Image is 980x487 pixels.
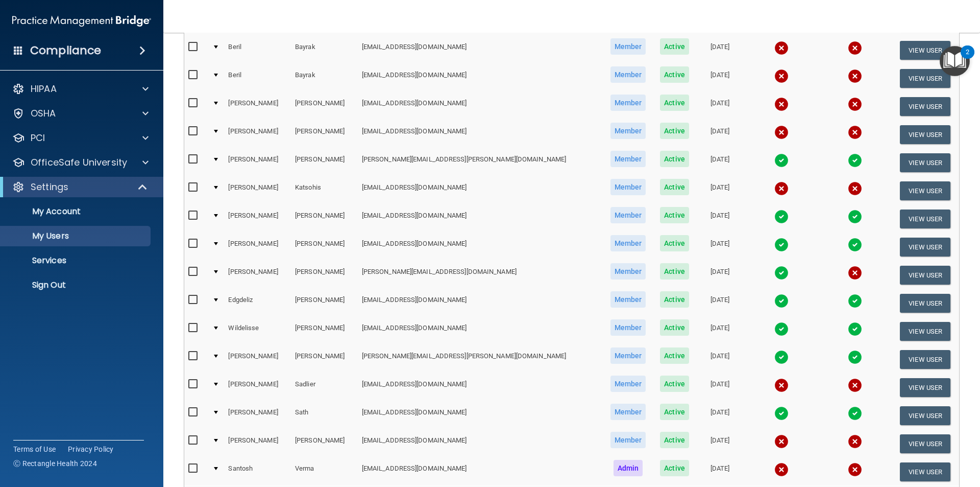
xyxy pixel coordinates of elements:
p: OfficeSafe University [31,156,127,169]
td: [EMAIL_ADDRESS][DOMAIN_NAME] [358,64,603,92]
td: [PERSON_NAME][EMAIL_ADDRESS][PERSON_NAME][DOMAIN_NAME] [358,149,603,177]
td: [DATE] [696,149,744,177]
span: Active [660,263,689,280]
img: tick.e7d51cea.svg [848,406,862,421]
img: cross.ca9f0e7f.svg [774,125,789,140]
span: Member [610,66,646,83]
td: [DATE] [696,345,744,374]
td: Sadlier [291,374,358,402]
button: View User [900,294,950,313]
td: [EMAIL_ADDRESS][DOMAIN_NAME] [358,374,603,402]
span: Member [610,235,646,251]
img: tick.e7d51cea.svg [848,153,862,168]
p: Settings [31,181,68,193]
td: [PERSON_NAME][EMAIL_ADDRESS][DOMAIN_NAME] [358,261,603,289]
img: tick.e7d51cea.svg [774,153,789,168]
span: Active [660,432,689,448]
td: [DATE] [696,121,744,149]
td: [EMAIL_ADDRESS][DOMAIN_NAME] [358,205,603,233]
p: PCI [31,132,45,144]
h4: Compliance [30,43,101,58]
span: Member [610,95,646,111]
img: cross.ca9f0e7f.svg [848,378,862,392]
td: [PERSON_NAME] [224,177,291,205]
td: [PERSON_NAME] [291,430,358,458]
td: [PERSON_NAME] [291,289,358,317]
td: [DATE] [696,92,744,121]
td: [DATE] [696,205,744,233]
img: tick.e7d51cea.svg [774,266,789,280]
td: [PERSON_NAME] [291,121,358,149]
button: Open Resource Center, 2 new notifications [940,46,970,76]
td: [DATE] [696,64,744,92]
span: Active [660,151,689,167]
td: Santosh [224,458,291,485]
button: View User [900,41,950,60]
span: Active [660,207,689,223]
button: View User [900,125,950,144]
td: [PERSON_NAME] [291,317,358,345]
img: cross.ca9f0e7f.svg [848,266,862,280]
span: Active [660,66,689,83]
img: cross.ca9f0e7f.svg [848,181,862,196]
img: tick.e7d51cea.svg [774,210,789,224]
button: View User [900,266,950,285]
td: [PERSON_NAME] [224,121,291,149]
img: cross.ca9f0e7f.svg [774,181,789,196]
img: cross.ca9f0e7f.svg [848,462,862,477]
img: cross.ca9f0e7f.svg [774,97,789,111]
td: Bayrak [291,64,358,92]
td: Katsohis [291,177,358,205]
button: View User [900,406,950,425]
button: View User [900,210,950,228]
span: Member [610,123,646,139]
td: [EMAIL_ADDRESS][DOMAIN_NAME] [358,402,603,430]
button: View User [900,181,950,200]
td: [PERSON_NAME] [291,233,358,261]
span: Member [610,263,646,280]
img: tick.e7d51cea.svg [848,322,862,336]
td: Beril [224,36,291,64]
td: [PERSON_NAME] [291,92,358,121]
img: tick.e7d51cea.svg [848,294,862,308]
img: cross.ca9f0e7f.svg [848,125,862,140]
span: Active [660,179,689,195]
td: [DATE] [696,317,744,345]
span: Member [610,151,646,167]
img: cross.ca9f0e7f.svg [774,41,789,55]
a: OSHA [12,107,149,120]
span: Member [610,432,646,448]
a: Settings [12,181,148,193]
td: [PERSON_NAME][EMAIL_ADDRESS][PERSON_NAME][DOMAIN_NAME] [358,345,603,374]
td: [PERSON_NAME] [224,374,291,402]
p: Sign Out [7,280,146,290]
td: [PERSON_NAME] [224,261,291,289]
td: [PERSON_NAME] [224,205,291,233]
td: [EMAIL_ADDRESS][DOMAIN_NAME] [358,458,603,485]
td: [PERSON_NAME] [224,149,291,177]
td: Wildelisse [224,317,291,345]
img: PMB logo [12,11,151,31]
img: tick.e7d51cea.svg [848,210,862,224]
button: View User [900,462,950,481]
td: Verma [291,458,358,485]
img: cross.ca9f0e7f.svg [774,462,789,477]
td: [EMAIL_ADDRESS][DOMAIN_NAME] [358,430,603,458]
td: [EMAIL_ADDRESS][DOMAIN_NAME] [358,177,603,205]
td: [DATE] [696,261,744,289]
td: [PERSON_NAME] [224,402,291,430]
td: [DATE] [696,36,744,64]
span: Member [610,347,646,364]
span: Active [660,95,689,111]
button: View User [900,350,950,369]
span: Active [660,235,689,251]
img: tick.e7d51cea.svg [774,406,789,421]
img: tick.e7d51cea.svg [774,350,789,364]
button: View User [900,434,950,453]
a: PCI [12,132,149,144]
td: [PERSON_NAME] [291,345,358,374]
td: [PERSON_NAME] [224,345,291,374]
td: Edgdeliz [224,289,291,317]
img: cross.ca9f0e7f.svg [774,434,789,449]
td: [PERSON_NAME] [291,149,358,177]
